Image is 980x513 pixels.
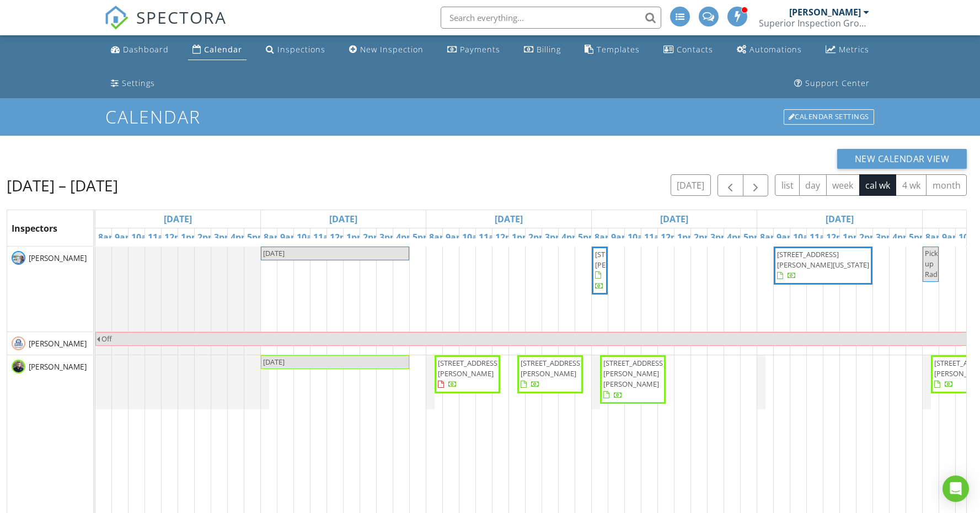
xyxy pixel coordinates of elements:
[106,73,159,94] a: Settings
[263,248,285,258] span: [DATE]
[12,360,25,373] img: img_2632.jpg
[162,228,191,246] a: 12pm
[509,228,534,246] a: 1pm
[674,228,699,246] a: 1pm
[104,6,128,30] img: The Best Home Inspection Software - Spectora
[261,228,286,246] a: 8am
[123,44,169,55] div: Dashboard
[521,358,582,378] span: [STREET_ADDRESS][PERSON_NAME]
[837,149,967,169] button: New Calendar View
[592,228,617,246] a: 8am
[777,249,869,270] span: [STREET_ADDRESS][PERSON_NAME][US_STATE]
[896,174,927,196] button: 4 wk
[542,228,567,246] a: 3pm
[823,228,853,246] a: 12pm
[326,210,360,228] a: Go to September 1, 2025
[344,228,368,246] a: 1pm
[807,228,837,246] a: 11am
[597,44,640,55] div: Templates
[277,228,302,246] a: 9am
[790,228,820,246] a: 10am
[345,40,428,60] a: New Inspection
[537,44,561,55] div: Billing
[775,174,800,196] button: list
[104,15,227,38] a: SPECTORA
[595,249,657,270] span: [STREET_ADDRESS][PERSON_NAME]
[101,334,112,344] span: Off
[310,228,340,246] a: 11am
[890,228,914,246] a: 4pm
[377,228,401,246] a: 3pm
[658,228,688,246] a: 12pm
[939,228,964,246] a: 9am
[759,18,869,29] div: Superior Inspection Group
[923,228,947,246] a: 8am
[717,174,743,197] button: Previous
[520,40,565,60] a: Billing
[625,228,655,246] a: 10am
[443,228,468,246] a: 9am
[112,228,137,246] a: 9am
[105,107,875,126] h1: Calendar
[608,228,633,246] a: 9am
[7,174,118,196] h2: [DATE] – [DATE]
[671,174,711,196] button: [DATE]
[580,40,644,60] a: Templates
[906,228,931,246] a: 5pm
[106,40,173,60] a: Dashboard
[438,358,500,378] span: [STREET_ADDRESS][PERSON_NAME]
[228,228,253,246] a: 4pm
[805,78,870,88] div: Support Center
[873,228,898,246] a: 3pm
[641,228,671,246] a: 11am
[659,40,717,60] a: Contacts
[136,6,227,29] span: SPECTORA
[122,78,155,88] div: Settings
[95,228,120,246] a: 8am
[942,475,969,502] div: Open Intercom Messenger
[840,228,865,246] a: 1pm
[128,228,158,246] a: 10am
[757,228,782,246] a: 8am
[559,228,583,246] a: 4pm
[743,174,769,197] button: Next
[839,44,869,55] div: Metrics
[204,44,242,55] div: Calendar
[211,228,236,246] a: 3pm
[360,228,385,246] a: 2pm
[441,7,661,29] input: Search everything...
[244,228,269,246] a: 5pm
[492,210,526,228] a: Go to September 2, 2025
[261,40,330,60] a: Inspections
[790,73,874,94] a: Support Center
[823,210,856,228] a: Go to September 4, 2025
[774,228,799,246] a: 9am
[925,248,946,279] span: Pick up Radon
[657,210,691,228] a: Go to September 3, 2025
[12,251,25,265] img: img_3093.jpg
[460,44,500,55] div: Payments
[708,228,732,246] a: 3pm
[783,108,875,126] a: Calendar Settings
[26,253,89,264] span: [PERSON_NAME]
[575,228,600,246] a: 5pm
[603,358,665,389] span: [STREET_ADDRESS][PERSON_NAME][PERSON_NAME]
[188,40,247,60] a: Calendar
[926,174,967,196] button: month
[294,228,324,246] a: 10am
[263,357,285,367] span: [DATE]
[691,228,716,246] a: 2pm
[476,228,506,246] a: 11am
[749,44,802,55] div: Automations
[677,44,713,55] div: Contacts
[526,228,550,246] a: 2pm
[426,228,451,246] a: 8am
[799,174,827,196] button: day
[741,228,765,246] a: 5pm
[26,361,89,372] span: [PERSON_NAME]
[732,40,806,60] a: Automations (Advanced)
[784,109,874,125] div: Calendar Settings
[12,222,57,234] span: Inspectors
[12,336,25,350] img: superiorinspectiongrouplogo.jpg
[821,40,874,60] a: Metrics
